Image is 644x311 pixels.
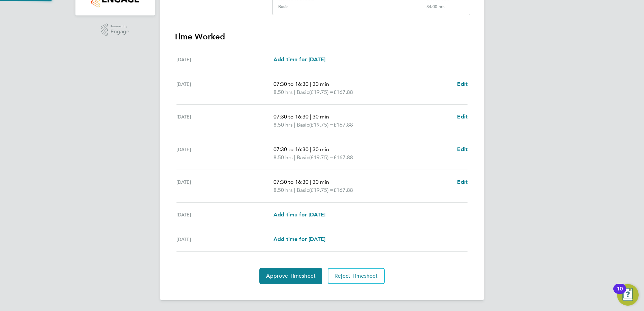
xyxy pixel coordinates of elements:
[310,81,311,87] span: |
[273,113,309,120] span: 07:30 to 16:30
[457,113,468,120] span: Edit
[313,81,329,87] span: 30 min
[457,146,468,152] span: Edit
[328,268,385,284] button: Reject Timesheet
[297,121,309,129] span: Basic
[273,211,325,218] span: Add time for [DATE]
[334,273,378,279] span: Reject Timesheet
[273,235,325,243] a: Add time for [DATE]
[176,145,273,162] div: [DATE]
[273,187,293,193] span: 8.50 hrs
[309,89,333,95] span: (£19.75) =
[457,80,468,88] a: Edit
[176,80,273,96] div: [DATE]
[273,211,325,219] a: Add time for [DATE]
[309,187,333,193] span: (£19.75) =
[310,179,311,185] span: |
[313,113,329,120] span: 30 min
[333,187,353,193] span: £167.88
[309,154,333,161] span: (£19.75) =
[273,81,309,87] span: 07:30 to 16:30
[617,289,623,298] div: 10
[457,179,468,185] span: Edit
[176,235,273,243] div: [DATE]
[273,122,293,128] span: 8.50 hrs
[617,284,639,306] button: Open Resource Center, 10 new notifications
[174,31,470,42] h3: Time Worked
[333,154,353,161] span: £167.88
[310,113,311,120] span: |
[176,211,273,219] div: [DATE]
[176,56,273,64] div: [DATE]
[457,113,468,121] a: Edit
[110,29,129,35] span: Engage
[297,153,309,162] span: Basic
[273,56,325,63] span: Add time for [DATE]
[297,88,309,96] span: Basic
[273,154,293,161] span: 8.50 hrs
[273,146,309,152] span: 07:30 to 16:30
[297,186,309,194] span: Basic
[294,122,295,128] span: |
[457,81,468,87] span: Edit
[294,89,295,95] span: |
[313,146,329,152] span: 30 min
[294,154,295,161] span: |
[176,178,273,194] div: [DATE]
[457,178,468,186] a: Edit
[176,113,273,129] div: [DATE]
[273,236,325,242] span: Add time for [DATE]
[101,24,130,36] a: Powered byEngage
[457,145,468,153] a: Edit
[273,89,293,95] span: 8.50 hrs
[310,146,311,152] span: |
[313,179,329,185] span: 30 min
[333,122,353,128] span: £167.88
[110,24,129,29] span: Powered by
[273,56,325,64] a: Add time for [DATE]
[333,89,353,95] span: £167.88
[259,268,322,284] button: Approve Timesheet
[309,122,333,128] span: (£19.75) =
[294,187,295,193] span: |
[266,273,316,279] span: Approve Timesheet
[273,179,309,185] span: 07:30 to 16:30
[278,4,288,9] div: Basic
[421,4,470,15] div: 34.00 hrs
